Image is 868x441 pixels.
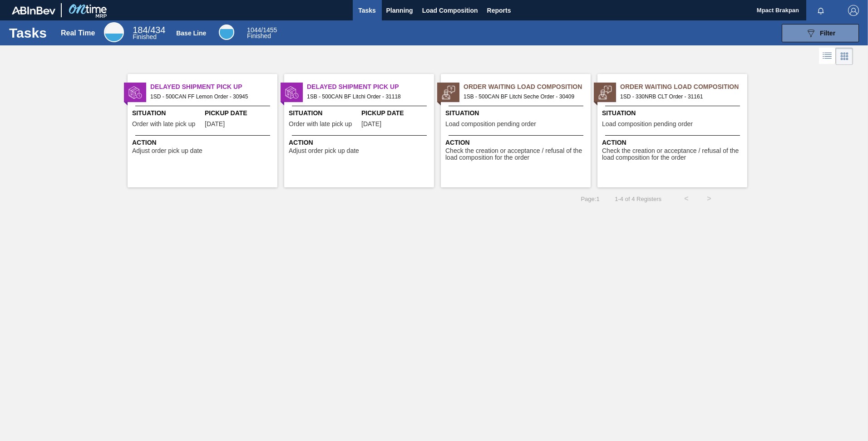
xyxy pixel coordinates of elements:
[819,48,836,65] div: List Vision
[782,24,859,42] button: Filter
[307,92,427,102] span: 1SB - 500CAN BF Litchi Order - 31118
[205,121,225,127] span: 08/21/2025
[104,22,124,42] div: Real Time
[613,196,661,202] span: 1 - 4 of 4 Registers
[464,82,591,92] span: Order Waiting Load Composition
[285,86,299,99] img: status
[132,121,195,127] span: Order with late pick up
[620,92,740,102] span: 1SD - 330NRB CLT Order - 31161
[247,26,261,34] span: 1044
[836,48,853,65] div: Card Vision
[133,25,148,35] span: 184
[132,138,275,147] span: Action
[289,108,359,118] span: Situation
[289,121,352,127] span: Order with late pick up
[357,5,377,16] span: Tasks
[445,138,588,147] span: Action
[445,147,588,162] span: Check the creation or acceptance / refusal of the load composition for the order
[132,108,202,118] span: Situation
[675,187,698,210] button: <
[12,6,55,15] img: TNhmsLtSVTkK8tSr43FrP2fwEKptu5GPRR3wAAAABJRU5ErkJggg==
[442,86,455,99] img: status
[289,147,359,154] span: Adjust order pick up date
[176,29,206,37] div: Base Line
[487,5,511,16] span: Reports
[247,27,277,39] div: Base Line
[132,147,202,154] span: Adjust order pick up date
[247,26,277,34] span: / 1455
[445,121,536,127] span: Load composition pending order
[205,108,275,118] span: Pickup Date
[386,5,413,16] span: Planning
[602,147,745,162] span: Check the creation or acceptance / refusal of the load composition for the order
[150,92,270,102] span: 1SD - 500CAN FF Lemon Order - 30945
[602,121,693,127] span: Load composition pending order
[620,82,747,92] span: Order Waiting Load Composition
[581,196,599,202] span: Page : 1
[445,108,588,118] span: Situation
[602,108,745,118] span: Situation
[133,26,165,40] div: Real Time
[289,138,432,147] span: Action
[361,121,381,127] span: 08/28/2025
[361,108,432,118] span: Pickup Date
[598,86,612,99] img: status
[61,29,95,37] div: Real Time
[698,187,720,210] button: >
[820,29,835,37] span: Filter
[133,25,165,35] span: / 434
[128,86,142,99] img: status
[150,82,277,92] span: Delayed Shipment Pick Up
[307,82,434,92] span: Delayed Shipment Pick Up
[219,24,234,40] div: Base Line
[9,28,49,38] h1: Tasks
[806,4,835,17] button: Notifications
[602,138,745,147] span: Action
[247,32,271,39] span: Finished
[464,92,583,102] span: 1SB - 500CAN BF Litchi Seche Order - 30409
[848,5,859,16] img: Logout
[422,5,478,16] span: Load Composition
[133,33,157,40] span: Finished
